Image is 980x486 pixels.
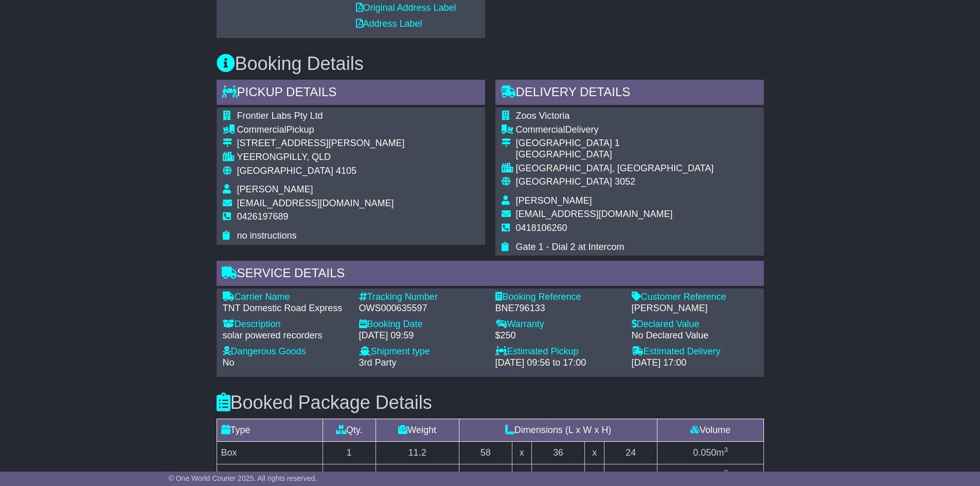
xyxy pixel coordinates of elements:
[169,474,317,482] span: © One World Courier 2025. All rights reserved.
[217,53,764,74] h3: Booking Details
[495,330,621,341] div: $250
[359,292,485,303] div: Tracking Number
[223,292,349,303] div: Carrier Name
[459,442,512,464] td: 58
[516,195,592,206] span: [PERSON_NAME]
[495,80,764,107] div: Delivery Details
[516,163,714,174] div: [GEOGRAPHIC_DATA], [GEOGRAPHIC_DATA]
[516,138,714,149] div: [GEOGRAPHIC_DATA] 1
[237,230,297,241] span: no instructions
[516,242,625,252] span: Gate 1 - Dial 2 at Intercom
[516,209,673,219] span: [EMAIL_ADDRESS][DOMAIN_NAME]
[223,357,235,368] span: No
[217,261,764,289] div: Service Details
[359,303,485,314] div: OWS000635597
[693,447,716,458] span: 0.050
[359,319,485,330] div: Booking Date
[495,357,621,369] div: [DATE] 09:56 to 17:00
[217,419,323,442] td: Type
[632,357,758,369] div: [DATE] 17:00
[516,111,570,121] span: Zoos Victoria
[323,419,376,442] td: Qty.
[495,292,621,303] div: Booking Reference
[724,446,728,454] sup: 3
[516,223,567,233] span: 0418106260
[657,442,763,464] td: m
[237,138,405,149] div: [STREET_ADDRESS][PERSON_NAME]
[217,392,764,413] h3: Booked Package Details
[237,124,287,135] span: Commercial
[632,292,758,303] div: Customer Reference
[237,111,323,121] span: Frontier Labs Pty Ltd
[495,346,621,357] div: Estimated Pickup
[632,319,758,330] div: Declared Value
[516,149,714,160] div: [GEOGRAPHIC_DATA]
[604,442,657,464] td: 24
[359,357,397,368] span: 3rd Party
[217,80,485,107] div: Pickup Details
[459,419,657,442] td: Dimensions (L x W x H)
[356,3,456,13] a: Original Address Label
[323,442,376,464] td: 1
[615,176,635,187] span: 3052
[356,19,422,29] a: Address Label
[336,166,357,176] span: 4105
[237,184,313,194] span: [PERSON_NAME]
[359,330,485,341] div: [DATE] 09:59
[376,442,459,464] td: 11.2
[237,124,405,136] div: Pickup
[632,303,758,314] div: [PERSON_NAME]
[237,211,289,222] span: 0426197689
[632,330,758,341] div: No Declared Value
[223,330,349,341] div: solar powered recorders
[512,442,531,464] td: x
[495,319,621,330] div: Warranty
[516,124,565,135] span: Commercial
[724,469,728,476] sup: 3
[376,419,459,442] td: Weight
[516,176,612,187] span: [GEOGRAPHIC_DATA]
[359,346,485,357] div: Shipment type
[237,152,405,163] div: YEERONGPILLY, QLD
[693,470,716,480] span: 0.050
[223,303,349,314] div: TNT Domestic Road Express
[495,303,621,314] div: BNE796133
[531,442,584,464] td: 36
[223,319,349,330] div: Description
[237,166,333,176] span: [GEOGRAPHIC_DATA]
[585,442,604,464] td: x
[516,124,714,136] div: Delivery
[237,198,394,208] span: [EMAIL_ADDRESS][DOMAIN_NAME]
[632,346,758,357] div: Estimated Delivery
[223,346,349,357] div: Dangerous Goods
[217,442,323,464] td: Box
[657,419,763,442] td: Volume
